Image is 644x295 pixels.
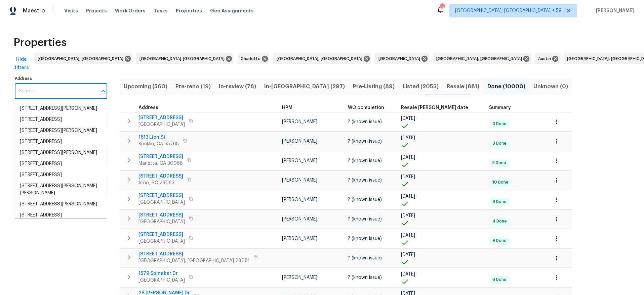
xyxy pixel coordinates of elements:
span: Rocklin, CA 95765 [138,141,179,147]
span: [PERSON_NAME] [282,197,317,202]
span: Pre-Listing (89) [353,82,395,91]
span: ? (known issue) [348,275,382,280]
span: [GEOGRAPHIC_DATA], [GEOGRAPHIC_DATA] [38,55,126,62]
span: WO completion [348,105,384,110]
span: [STREET_ADDRESS] [138,173,183,180]
span: HPM [282,105,292,110]
span: ? (known issue) [348,139,382,144]
span: Work Orders [115,7,146,14]
span: [PERSON_NAME] [282,158,317,163]
span: [DATE] [401,272,415,277]
span: Pre-reno (19) [175,82,211,91]
span: Done (10000) [487,82,525,91]
span: 4 Done [490,218,510,224]
span: [PERSON_NAME] [282,178,317,183]
span: [GEOGRAPHIC_DATA], [GEOGRAPHIC_DATA] [436,55,525,62]
span: Geo Assignments [210,7,254,14]
span: [DATE] [401,175,415,179]
span: Projects [86,7,107,14]
span: Listed (2053) [403,82,439,91]
span: [DATE] [401,213,415,218]
span: Hide filters [13,55,30,72]
li: [STREET_ADDRESS][PERSON_NAME][PERSON_NAME] [14,181,107,199]
span: In-[GEOGRAPHIC_DATA] (297) [264,82,345,91]
div: [GEOGRAPHIC_DATA], [GEOGRAPHIC_DATA] [34,53,132,64]
button: Close [98,87,108,96]
span: ? (known issue) [348,236,382,241]
li: [STREET_ADDRESS] [14,158,107,169]
span: [PERSON_NAME] [282,119,317,124]
span: [DATE] [401,136,415,140]
li: [STREET_ADDRESS][PERSON_NAME] [14,147,107,158]
span: [GEOGRAPHIC_DATA] [138,199,185,206]
label: Address [15,77,107,81]
span: [STREET_ADDRESS] [138,212,185,218]
span: ? (known issue) [348,158,382,163]
div: Austin [535,53,560,64]
span: Maestro [23,7,45,14]
span: Unknown (0) [533,82,568,91]
li: [STREET_ADDRESS] [14,169,107,181]
span: [GEOGRAPHIC_DATA] [138,218,185,225]
span: [PERSON_NAME] [282,217,317,222]
span: Visits [64,7,78,14]
span: Irmo, SC 29063 [138,180,183,186]
div: 624 [440,4,444,11]
span: 9 Done [490,238,509,244]
span: ? (known issue) [348,197,382,202]
span: 10 Done [490,180,511,185]
div: [GEOGRAPHIC_DATA], [GEOGRAPHIC_DATA] [433,53,531,64]
span: [PERSON_NAME] [593,7,634,14]
span: [DATE] [401,155,415,160]
span: ? (known issue) [348,256,382,260]
span: Charlotte [241,55,263,62]
span: Properties [13,39,67,46]
span: [STREET_ADDRESS] [138,251,250,257]
span: 6 Done [490,277,509,283]
span: [GEOGRAPHIC_DATA]-[GEOGRAPHIC_DATA] [139,55,227,62]
span: 5 Done [490,160,509,166]
span: 6 Done [490,199,509,205]
li: [STREET_ADDRESS][PERSON_NAME] [14,199,107,210]
span: [STREET_ADDRESS] [138,231,185,238]
span: Properties [176,7,202,14]
li: [STREET_ADDRESS][PERSON_NAME] [14,125,107,136]
span: ? (known issue) [348,178,382,183]
div: [GEOGRAPHIC_DATA]-[GEOGRAPHIC_DATA] [136,53,233,64]
span: [GEOGRAPHIC_DATA] [138,277,185,284]
span: [DATE] [401,252,415,257]
span: 1613 Lion St [138,134,179,141]
span: Upcoming (560) [124,82,167,91]
li: [STREET_ADDRESS][PERSON_NAME] [14,103,107,114]
span: [GEOGRAPHIC_DATA], [GEOGRAPHIC_DATA] 28081 [138,257,250,264]
span: Address [138,105,158,110]
span: [PERSON_NAME] [282,139,317,144]
span: [PERSON_NAME] [282,236,317,241]
li: [STREET_ADDRESS] [14,136,107,147]
span: [GEOGRAPHIC_DATA], [GEOGRAPHIC_DATA] [277,55,365,62]
span: 1579 Spinaker Dr [138,270,185,277]
span: Tasks [154,8,168,13]
input: Search ... [15,83,97,99]
div: Charlotte [237,53,269,64]
span: [DATE] [401,233,415,238]
div: [GEOGRAPHIC_DATA] [375,53,429,64]
span: [DATE] [401,194,415,199]
span: Summary [489,105,511,110]
span: ? (known issue) [348,119,382,124]
span: ? (known issue) [348,217,382,222]
button: Hide filters [11,53,32,74]
span: In-review (78) [219,82,256,91]
span: Marietta, GA 30066 [138,160,183,167]
span: [STREET_ADDRESS] [138,192,185,199]
span: [DATE] [401,116,415,121]
span: 3 Done [490,121,509,127]
span: [STREET_ADDRESS] [138,114,185,121]
span: Austin [538,55,554,62]
span: 3 Done [490,141,509,146]
span: [GEOGRAPHIC_DATA] [138,121,185,128]
span: [STREET_ADDRESS] [138,153,183,160]
li: [STREET_ADDRESS] [14,210,107,221]
li: [STREET_ADDRESS] [14,114,107,125]
span: [PERSON_NAME] [282,275,317,280]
